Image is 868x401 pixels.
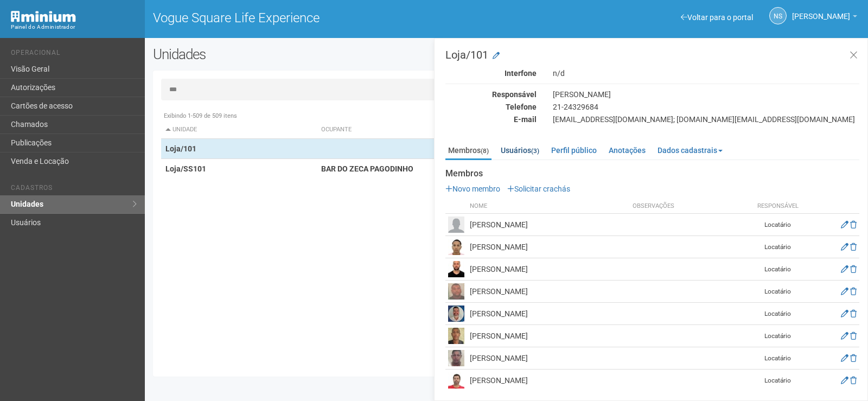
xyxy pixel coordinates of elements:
a: Membros(8) [445,142,492,160]
th: Ocupante: activate to sort column ascending [317,121,601,139]
div: Responsável [437,90,545,99]
th: Nome [467,199,630,214]
small: (3) [531,147,539,155]
td: [PERSON_NAME] [467,236,630,258]
a: Voltar para o portal [681,13,753,22]
td: [PERSON_NAME] [467,303,630,325]
td: Locatário [751,236,805,258]
td: [PERSON_NAME] [467,281,630,303]
img: user.png [448,305,464,322]
img: user.png [448,239,464,255]
td: Locatário [751,214,805,236]
div: Interfone [437,68,545,78]
th: Unidade: activate to sort column descending [161,121,317,139]
a: Modificar a unidade [493,50,500,61]
img: user.png [448,283,464,300]
img: user.png [448,217,464,233]
strong: Loja/SS101 [165,164,206,173]
a: Excluir membro [850,220,857,229]
div: E-mail [437,114,545,124]
strong: Membros [445,169,859,179]
img: Minium [11,11,76,22]
td: Locatário [751,370,805,392]
td: Locatário [751,325,805,347]
td: Locatário [751,303,805,325]
th: Observações [630,199,751,214]
a: Editar membro [841,376,848,385]
td: [PERSON_NAME] [467,347,630,370]
a: Perfil público [548,142,599,158]
div: Painel do Administrador [11,22,137,32]
div: [PERSON_NAME] [545,90,867,99]
a: Excluir membro [850,243,857,251]
a: Editar membro [841,354,848,362]
a: Solicitar crachás [507,184,570,193]
h1: Vogue Square Life Experience [153,11,499,25]
a: Editar membro [841,243,848,251]
h3: Loja/101 [445,49,859,60]
li: Cadastros [11,184,137,195]
small: (8) [481,147,489,155]
div: Exibindo 1-509 de 509 itens [161,111,852,121]
td: Locatário [751,347,805,370]
img: user.png [448,350,464,366]
a: Editar membro [841,332,848,340]
a: Usuários(3) [498,142,542,158]
a: Editar membro [841,220,848,229]
a: Editar membro [841,265,848,273]
a: Anotações [606,142,648,158]
a: Excluir membro [850,332,857,340]
a: NS [769,7,787,24]
div: Telefone [437,102,545,112]
div: 21-24329684 [545,102,867,112]
a: Editar membro [841,287,848,296]
th: Responsável [751,199,805,214]
a: Excluir membro [850,354,857,362]
a: Excluir membro [850,376,857,385]
span: Nicolle Silva [792,2,850,21]
a: Excluir membro [850,309,857,318]
td: [PERSON_NAME] [467,214,630,236]
strong: Loja/101 [165,144,196,153]
a: Dados cadastrais [655,142,725,158]
td: [PERSON_NAME] [467,258,630,281]
a: Editar membro [841,309,848,318]
td: [PERSON_NAME] [467,370,630,392]
a: Excluir membro [850,287,857,296]
img: user.png [448,261,464,277]
h2: Unidades [153,46,438,62]
td: Locatário [751,281,805,303]
div: [EMAIL_ADDRESS][DOMAIN_NAME]; [DOMAIN_NAME][EMAIL_ADDRESS][DOMAIN_NAME] [545,114,867,124]
li: Operacional [11,49,137,60]
div: n/d [545,68,867,78]
a: Excluir membro [850,265,857,273]
img: user.png [448,328,464,344]
strong: BAR DO ZECA PAGODINHO [321,164,413,173]
a: Novo membro [445,184,500,193]
td: [PERSON_NAME] [467,325,630,347]
img: user.png [448,372,464,389]
a: [PERSON_NAME] [792,14,857,22]
td: Locatário [751,258,805,281]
